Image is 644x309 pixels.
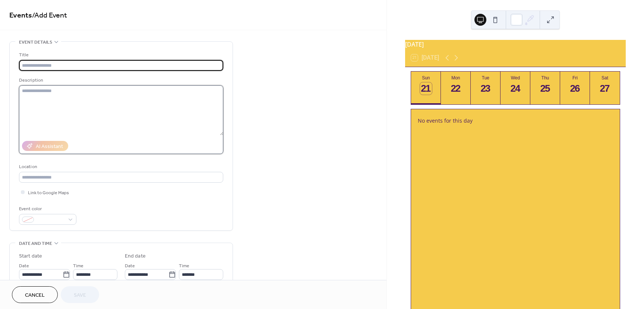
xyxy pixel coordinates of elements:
div: 24 [509,82,522,95]
div: Mon [443,75,468,81]
div: 27 [599,82,611,95]
button: Sun21 [411,72,441,104]
div: Event color [19,205,75,213]
span: Date [125,262,135,270]
div: Tue [473,75,498,81]
div: Wed [503,75,528,81]
div: 23 [480,82,492,95]
span: Cancel [25,291,45,299]
div: 25 [539,82,552,95]
button: Sat27 [590,72,620,104]
div: 26 [569,82,581,95]
span: Date and time [19,240,52,247]
button: Fri26 [560,72,590,104]
span: Link to Google Maps [28,189,69,197]
div: No events for this day [412,112,619,129]
div: Title [19,51,222,59]
button: Thu25 [530,72,560,104]
div: Fri [562,75,588,81]
div: Sun [413,75,439,81]
span: Event details [19,38,52,46]
span: Time [73,262,83,270]
div: Start date [19,252,42,260]
button: Mon22 [441,72,471,104]
button: Wed24 [501,72,530,104]
button: Tue23 [471,72,501,104]
div: 21 [420,82,432,95]
div: Description [19,76,222,84]
button: Cancel [12,286,58,303]
div: Location [19,163,222,171]
div: [DATE] [405,40,626,49]
div: Thu [533,75,558,81]
div: 22 [450,82,462,95]
span: Time [179,262,189,270]
span: Date [19,262,29,270]
span: / Add Event [32,8,67,23]
div: End date [125,252,146,260]
div: Sat [592,75,618,81]
a: Events [9,8,32,23]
